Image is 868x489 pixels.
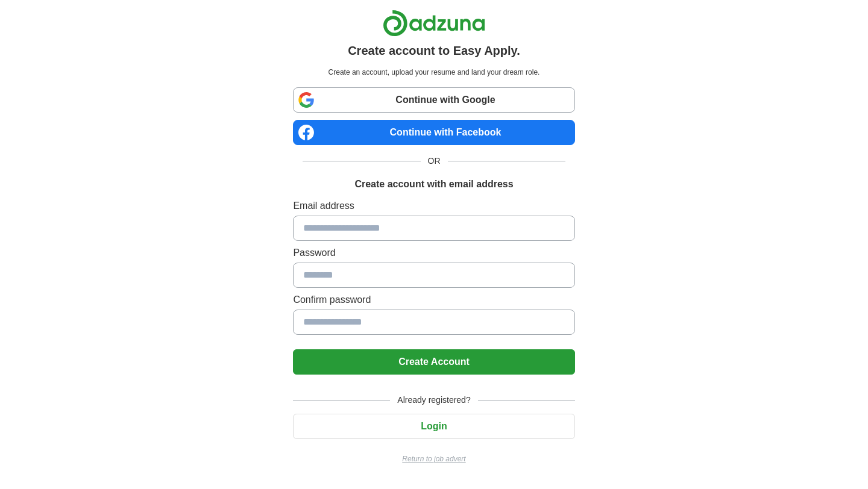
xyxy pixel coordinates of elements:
a: Login [293,421,574,431]
span: OR [421,155,448,167]
a: Continue with Google [293,87,574,113]
h1: Create account to Easy Apply. [348,42,520,60]
button: Login [293,414,574,439]
label: Confirm password [293,293,574,307]
span: Already registered? [390,394,477,406]
button: Create Account [293,349,574,375]
label: Email address [293,199,574,213]
a: Continue with Facebook [293,120,574,145]
p: Create an account, upload your resume and land your dream role. [295,67,572,78]
a: Return to job advert [293,453,574,464]
h1: Create account with email address [354,177,513,192]
label: Password [293,246,574,260]
img: Adzuna logo [383,10,485,37]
